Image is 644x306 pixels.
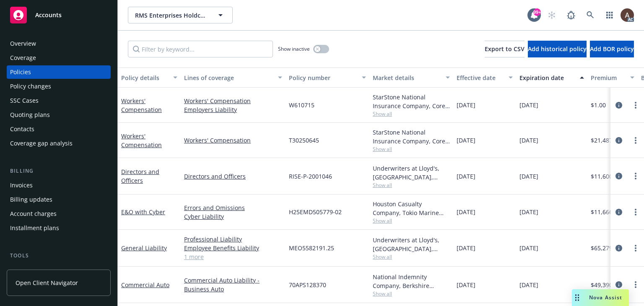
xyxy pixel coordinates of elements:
span: $65,279.00 [591,244,621,252]
span: [DATE] [457,101,475,109]
a: Workers' Compensation [121,132,162,149]
div: Account charges [10,207,57,220]
span: 70APS128370 [289,280,326,289]
div: Lines of coverage [184,73,273,82]
div: StarStone National Insurance Company, Core Specialty, Amwins [373,128,450,145]
div: Overview [10,37,36,50]
div: Policy changes [10,80,51,93]
button: Lines of coverage [181,67,286,88]
div: Drag to move [572,289,582,306]
span: [DATE] [519,207,538,216]
div: Policies [10,65,31,79]
div: Expiration date [519,73,575,82]
div: Billing [7,167,111,175]
a: circleInformation [614,280,624,290]
span: [DATE] [457,172,475,181]
a: Billing updates [7,193,111,206]
div: Effective date [457,73,504,82]
span: [DATE] [519,136,538,145]
a: Coverage [7,51,111,65]
span: [DATE] [519,101,538,109]
a: Accounts [7,3,111,27]
input: Filter by keyword... [128,41,273,57]
a: Switch app [601,7,618,23]
a: Quoting plans [7,108,111,122]
span: [DATE] [519,244,538,252]
a: more [631,135,641,145]
span: Add BOR policy [590,45,634,53]
span: Show all [373,182,450,189]
div: Houston Casualty Company, Tokio Marine HCC [373,200,450,217]
a: Search [582,7,599,23]
span: [DATE] [457,207,475,216]
a: Workers' Compensation [184,136,282,145]
span: Show all [373,290,450,297]
a: Workers' Compensation [184,96,282,105]
div: Invoices [10,179,33,192]
button: Add BOR policy [590,41,634,57]
a: Installment plans [7,221,111,235]
div: StarStone National Insurance Company, Core Specialty [373,93,450,110]
a: Coverage gap analysis [7,137,111,150]
div: National Indemnity Company, Berkshire Hathaway Specialty Insurance, CRC Group [373,272,450,290]
span: Show all [373,253,450,260]
span: RISE-P-2001046 [289,172,332,181]
span: [DATE] [457,136,475,145]
span: $11,666.00 [591,207,621,216]
a: Cyber Liability [184,212,282,221]
a: General Liability [121,244,167,252]
a: Employee Benefits Liability [184,244,282,252]
span: T30250645 [289,136,319,145]
button: Market details [369,67,453,88]
span: $1.00 [591,101,606,109]
div: 99+ [533,8,541,16]
a: SSC Cases [7,94,111,107]
button: Premium [587,67,638,88]
a: Report a Bug [563,7,579,23]
span: [DATE] [519,172,538,181]
button: Export to CSV [485,41,525,57]
div: Coverage [10,51,36,65]
span: Export to CSV [485,45,525,53]
div: Tools [7,252,111,260]
a: more [631,171,641,181]
a: Employers Liability [184,105,282,114]
a: more [631,100,641,110]
span: Show all [373,217,450,224]
span: Show all [373,145,450,153]
div: SSC Cases [10,94,39,107]
a: 1 more [184,252,282,261]
a: circleInformation [614,171,624,181]
a: more [631,280,641,290]
a: Account charges [7,207,111,220]
div: Premium [591,73,625,82]
div: Policy number [289,73,357,82]
a: E&O with Cyber [121,208,165,216]
a: Invoices [7,179,111,192]
a: Start snowing [543,7,560,23]
span: [DATE] [457,244,475,252]
span: Accounts [35,12,62,18]
span: RMS Enterprises Holdco, LLC [135,11,208,20]
div: Coverage gap analysis [10,137,73,150]
span: [DATE] [519,280,538,289]
span: H25EMD505779-02 [289,207,342,216]
span: [DATE] [457,280,475,289]
span: Nova Assist [589,294,622,301]
div: Underwriters at Lloyd's, [GEOGRAPHIC_DATA], [PERSON_NAME] of [GEOGRAPHIC_DATA], RT Specialty Insu... [373,164,450,182]
a: Overview [7,37,111,50]
a: circleInformation [614,135,624,145]
a: Contacts [7,122,111,136]
a: Professional Liability [184,235,282,244]
div: Installment plans [10,221,59,235]
a: circleInformation [614,243,624,253]
div: Underwriters at Lloyd's, [GEOGRAPHIC_DATA], [PERSON_NAME] of [GEOGRAPHIC_DATA], [GEOGRAPHIC_DATA] [373,236,450,253]
div: Market details [373,73,441,82]
a: Policies [7,65,111,79]
span: $11,600.00 [591,172,621,181]
span: $49,390.00 [591,280,621,289]
span: W610715 [289,101,314,109]
button: Add historical policy [528,41,587,57]
div: Contacts [10,122,34,136]
button: Nova Assist [572,289,629,306]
